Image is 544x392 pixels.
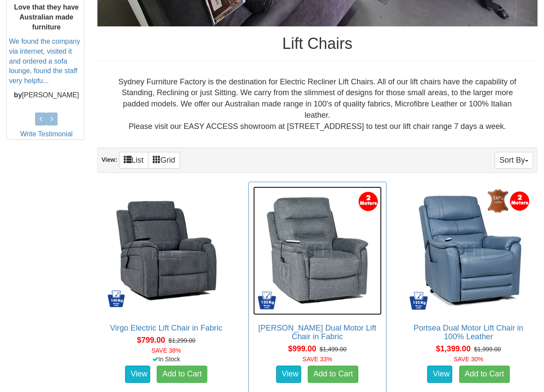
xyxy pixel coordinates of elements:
p: [PERSON_NAME] [9,90,84,100]
a: Add to Cart [459,366,510,383]
span: $999.00 [288,344,316,353]
img: Bristow Dual Motor Lift Chair in Fabric [253,186,382,315]
del: $1,999.00 [474,346,501,353]
a: Add to Cart [308,366,358,383]
button: Sort By [495,152,533,169]
a: [PERSON_NAME] Dual Motor Lift Chair in Fabric [258,324,377,341]
del: $1,299.00 [168,337,195,344]
div: In Stock [96,355,237,363]
a: Grid [148,152,180,169]
a: View [427,366,452,383]
del: $1,499.00 [320,346,347,353]
img: Portsea Dual Motor Lift Chair in 100% Leather [404,186,533,315]
a: Portsea Dual Motor Lift Chair in 100% Leather [414,324,524,341]
a: We found the company via internet, visited it and ordered a sofa lounge, found the staff very hel... [9,38,80,84]
img: Virgo Electric Lift Chair in Fabric [102,186,231,315]
a: View [276,366,301,383]
strong: View: [102,156,117,163]
div: Sydney Furniture Factory is the destination for Electric Recliner Lift Chairs. All of our lift ch... [104,77,531,132]
a: View [125,366,150,383]
font: SAVE 38% [151,347,181,354]
a: Write Testimonial [20,130,73,138]
span: $799.00 [137,336,165,344]
b: Love that they have Australian made furniture [14,4,79,31]
h1: Lift Chairs [97,35,538,52]
span: $1,399.00 [436,344,470,353]
a: Add to Cart [157,366,207,383]
a: Virgo Electric Lift Chair in Fabric [110,324,222,332]
a: List [119,152,148,169]
font: SAVE 30% [454,356,483,363]
font: SAVE 33% [303,356,332,363]
b: by [14,91,22,99]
